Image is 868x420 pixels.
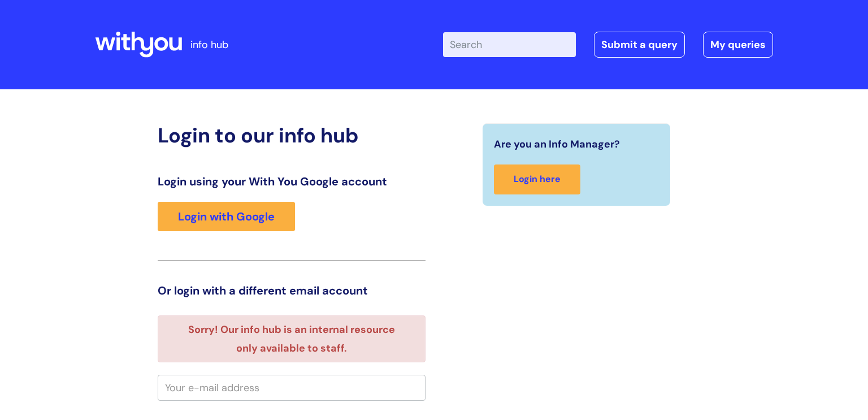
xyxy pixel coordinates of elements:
[158,175,426,188] h3: Login using your With You Google account
[190,36,228,54] p: info hub
[494,135,620,153] span: Are you an Info Manager?
[443,32,576,57] input: Search
[158,375,426,401] input: Your e-mail address
[177,321,405,357] li: Sorry! Our info hub is an internal resource only available to staff.
[158,123,426,148] h2: Login to our info hub
[703,32,773,58] a: My queries
[494,164,580,194] a: Login here
[158,202,295,231] a: Login with Google
[158,284,426,297] h3: Or login with a different email account
[594,32,685,58] a: Submit a query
